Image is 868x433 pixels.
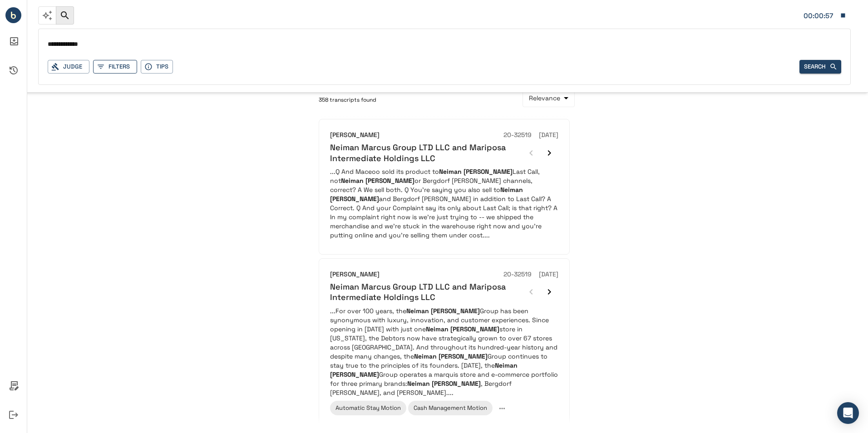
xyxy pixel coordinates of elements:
[432,379,481,388] em: [PERSON_NAME]
[330,142,522,163] h6: Neiman Marcus Group LTD LLC and Mariposa Intermediate Holdings LLC
[539,270,558,280] h6: [DATE]
[365,177,414,185] em: [PERSON_NAME]
[804,10,835,22] div: Matter: 445999.000004
[439,167,462,176] em: Neiman
[406,307,429,315] em: Neiman
[335,404,401,412] span: Automatic Stay Motion
[464,167,513,176] em: [PERSON_NAME]
[48,60,89,74] button: Judge
[503,270,532,280] h6: 20-32519
[837,402,859,424] div: Open Intercom Messenger
[141,60,173,74] button: Tips
[319,96,376,105] span: 358 transcripts found
[426,325,449,333] em: Neiman
[330,195,379,203] em: [PERSON_NAME]
[330,270,380,280] h6: [PERSON_NAME]
[503,130,532,140] h6: 20-32519
[330,281,522,303] h6: Neiman Marcus Group LTD LLC and Mariposa Intermediate Holdings LLC
[431,307,480,315] em: [PERSON_NAME]
[439,352,488,360] em: [PERSON_NAME]
[799,6,851,25] button: Matter: 445999.000004
[330,130,380,140] h6: [PERSON_NAME]
[495,361,518,369] em: Neiman
[330,167,558,240] p: ...Q And Maceoo sold its product to Last Call, not or Bergdorf [PERSON_NAME] channels, correct? A...
[330,370,379,379] em: [PERSON_NAME]
[799,60,841,74] button: Search
[407,379,430,388] em: Neiman
[341,177,364,185] em: Neiman
[500,186,523,194] em: Neiman
[523,89,575,107] div: Relevance
[450,325,499,333] em: [PERSON_NAME]
[330,306,558,397] p: ...For over 100 years, the Group has been synonymous with luxury, innovation, and customer experi...
[93,60,137,74] button: Filters
[414,352,437,360] em: Neiman
[539,130,558,140] h6: [DATE]
[414,404,487,412] span: Cash Management Motion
